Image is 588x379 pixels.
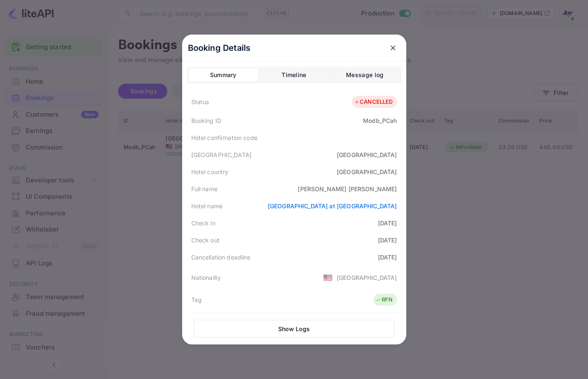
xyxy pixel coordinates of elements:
[330,68,399,82] button: Message log
[346,70,383,80] div: Message log
[191,116,222,125] div: Booking ID
[259,68,329,82] button: Timeline
[385,40,400,55] button: close
[191,133,257,142] div: Hotel confirmation code
[191,185,217,193] div: Full name
[378,236,397,244] div: [DATE]
[378,253,397,262] div: [DATE]
[191,167,229,176] div: Hotel country
[194,320,395,338] button: Show Logs
[191,219,215,227] div: Check in
[376,296,393,304] div: RFN
[191,202,223,210] div: Hotel name
[191,273,221,282] div: Nationality
[191,295,202,304] div: Tag
[191,150,252,159] div: [GEOGRAPHIC_DATA]
[191,97,209,106] div: Status
[189,68,258,82] button: Summary
[268,202,397,209] a: [GEOGRAPHIC_DATA] at [GEOGRAPHIC_DATA]
[298,185,397,193] div: [PERSON_NAME] [PERSON_NAME]
[188,42,251,54] p: Booking Details
[337,273,397,282] div: [GEOGRAPHIC_DATA]
[191,236,220,244] div: Check out
[337,150,397,159] div: [GEOGRAPHIC_DATA]
[363,116,397,125] div: Modb_PCah
[323,270,333,285] span: United States
[210,70,237,80] div: Summary
[378,219,397,227] div: [DATE]
[282,70,306,80] div: Timeline
[191,253,251,262] div: Cancellation deadline
[337,167,397,176] div: [GEOGRAPHIC_DATA]
[354,98,393,106] div: CANCELLED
